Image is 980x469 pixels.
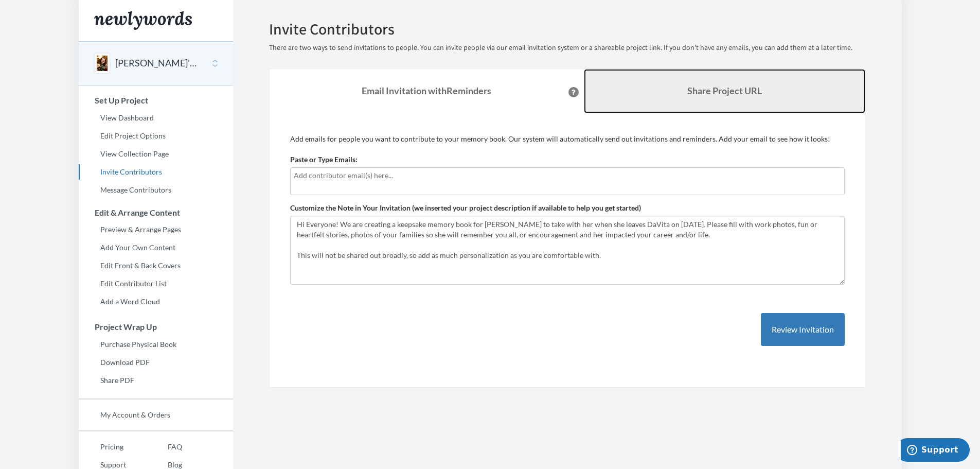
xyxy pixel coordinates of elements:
[294,170,841,181] input: Add contributor email(s) here...
[290,134,845,144] p: Add emails for people you want to contribute to your memory book. Our system will automatically s...
[362,85,491,96] strong: Email Invitation with Reminders
[290,203,641,213] label: Customize the Note in Your Invitation (we inserted your project description if available to help ...
[79,208,233,217] h3: Edit & Arrange Content
[79,355,233,370] a: Download PDF
[79,182,233,198] a: Message Contributors
[79,146,233,162] a: View Collection Page
[901,438,970,464] iframe: Opens a widget where you can chat to one of our agents
[761,313,845,346] button: Review Invitation
[79,407,233,423] a: My Account & Orders
[79,276,233,291] a: Edit Contributor List
[94,11,192,30] img: Newlywords logo
[290,154,358,165] label: Paste or Type Emails:
[79,322,233,332] h3: Project Wrap Up
[115,57,199,70] button: [PERSON_NAME]'s Send-Off
[687,85,762,96] b: Share Project URL
[79,96,233,105] h3: Set Up Project
[79,373,233,388] a: Share PDF
[79,164,233,180] a: Invite Contributors
[79,337,233,352] a: Purchase Physical Book
[79,294,233,309] a: Add a Word Cloud
[146,439,182,455] a: FAQ
[79,439,146,455] a: Pricing
[79,110,233,126] a: View Dashboard
[79,258,233,273] a: Edit Front & Back Covers
[79,222,233,237] a: Preview & Arrange Pages
[269,43,866,53] p: There are two ways to send invitations to people. You can invite people via our email invitation ...
[290,216,845,285] textarea: Hi Everyone! We are creating a keepsake memory book for [PERSON_NAME] to take with her when she l...
[269,21,866,38] h2: Invite Contributors
[79,240,233,255] a: Add Your Own Content
[79,128,233,144] a: Edit Project Options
